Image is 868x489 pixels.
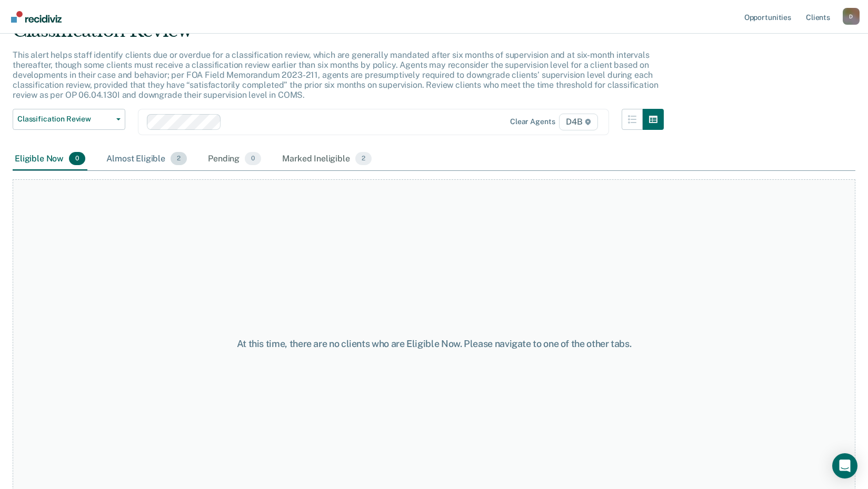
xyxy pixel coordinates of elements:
[13,20,664,50] div: Classification Review
[832,453,857,478] div: Open Intercom Messenger
[17,115,112,124] span: Classification Review
[13,109,125,130] button: Classification Review
[206,148,263,171] div: Pending0
[510,117,555,126] div: Clear agents
[104,148,189,171] div: Almost Eligible2
[69,152,85,166] span: 0
[280,148,374,171] div: Marked Ineligible2
[171,152,187,166] span: 2
[245,152,261,166] span: 0
[355,152,372,166] span: 2
[843,8,860,25] div: D
[11,11,62,23] img: Recidiviz
[13,50,658,100] p: This alert helps staff identify clients due or overdue for a classification review, which are gen...
[843,8,860,25] button: Profile dropdown button
[224,338,645,350] div: At this time, there are no clients who are Eligible Now. Please navigate to one of the other tabs.
[559,114,597,130] span: D4B
[13,148,87,171] div: Eligible Now0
